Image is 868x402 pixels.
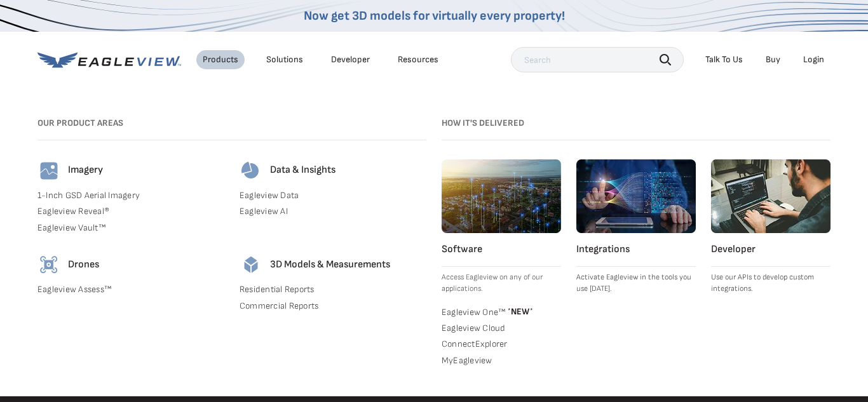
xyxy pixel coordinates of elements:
p: Activate Eagleview in the tools you use [DATE]. [576,272,696,295]
a: ConnectExplorer [442,338,561,350]
a: Eagleview AI [240,206,426,217]
a: Developer Use our APIs to develop custom integrations. [711,159,831,295]
h3: How it's Delivered [442,118,831,129]
h4: Integrations [576,243,696,257]
h4: Developer [711,243,831,257]
a: Eagleview Assess™ [37,284,224,295]
a: 1-Inch GSD Aerial Imagery [37,190,224,201]
a: Buy [766,54,780,65]
a: MyEagleview [442,355,561,366]
a: Commercial Reports [240,300,426,312]
p: Access Eagleview on any of our applications. [442,272,561,295]
img: 3d-models-icon.svg [240,253,262,276]
div: Talk To Us [705,54,743,65]
a: Developer [331,54,370,65]
h4: Software [442,243,561,257]
a: Eagleview Data [240,190,426,201]
h4: Data & Insights [270,164,336,177]
input: Search [511,47,684,72]
img: data-icon.svg [240,159,262,182]
a: Now get 3D models for virtually every property! [304,8,565,23]
h4: 3D Models & Measurements [270,258,390,272]
div: Resources [398,54,438,65]
span: NEW [505,306,532,317]
img: developer.webp [711,159,831,233]
div: Products [203,54,238,65]
img: imagery-icon.svg [37,159,60,182]
a: Residential Reports [240,284,426,295]
img: software.webp [442,159,561,233]
img: drones-icon.svg [37,253,60,276]
a: Eagleview Reveal® [37,206,224,217]
a: Eagleview One™ *NEW* [442,305,561,318]
a: Integrations Activate Eagleview in the tools you use [DATE]. [576,159,696,295]
div: Solutions [266,54,303,65]
a: Eagleview Vault™ [37,222,224,234]
h4: Imagery [68,164,103,177]
a: Eagleview Cloud [442,323,561,334]
h4: Drones [68,258,99,272]
div: Login [803,54,824,65]
img: integrations.webp [576,159,696,233]
h3: Our Product Areas [37,118,426,129]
